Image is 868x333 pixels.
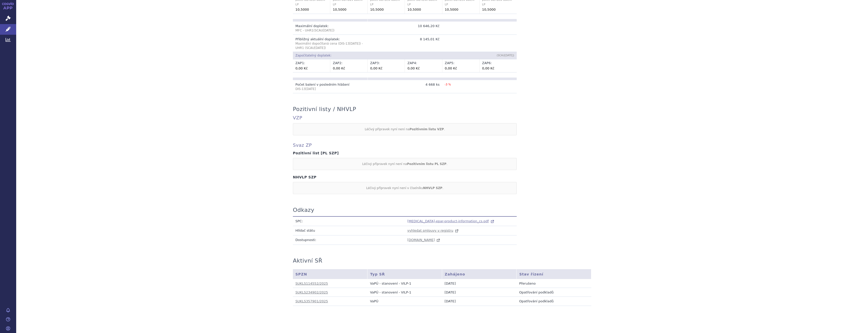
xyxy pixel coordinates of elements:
[293,235,405,245] td: Dostupnosti:
[482,66,514,71] div: 0,00 Kč
[293,34,367,52] td: Přibližný aktuální doplatek:
[293,182,517,194] div: Léčivý přípravek nyní není v číselníku .
[367,59,405,72] td: ZAP :
[505,54,513,57] span: [DATE]
[293,257,322,264] h3: Aktivní SŘ
[482,7,514,12] div: 10,5000
[367,22,442,35] td: 10 646,20 Kč
[370,7,402,12] div: 10,5000
[367,297,442,306] td: VaPÚ
[293,207,314,213] h3: Odkazy
[339,61,341,65] span: 2
[295,282,328,285] a: SUKLS114552/2025
[295,87,365,91] p: DIS-13
[293,216,405,226] td: SPC:
[367,80,442,93] td: 4 668 ks
[519,290,554,294] span: Opatřování podkladů
[517,269,591,279] th: Stav řízení
[442,59,480,72] td: ZAP :
[293,226,405,235] td: Hlídač státu
[497,54,514,57] span: (SCAU )
[445,282,456,285] span: [DATE]
[293,151,591,155] h4: Pozitivní list [PL SZP]
[405,59,442,72] td: ZAP :
[293,80,367,93] td: Počet balení v posledním hlášení
[295,28,365,33] p: MFC - UHR1
[295,42,365,50] p: Maximální dopočítaná cena (DIS-13 ) - UHR1 (SCAU )
[367,34,442,52] td: 8 145,01 Kč
[519,282,536,285] span: Přerušeno
[407,229,453,232] span: vyhledat smlouvy v registru
[295,290,328,294] a: SUKLS234902/2025
[377,61,379,65] span: 3
[442,269,517,279] th: Zahájeno
[302,61,304,65] span: 1
[451,61,453,65] span: 5
[423,186,442,190] strong: NHVLP SZP
[407,219,495,223] a: [MEDICAL_DATA]-epar-product-information_cs.pdf
[407,229,460,232] a: vyhledat smlouvy v registru
[370,66,402,71] div: 0,00 Kč
[293,269,367,279] th: SPZN
[314,46,325,50] span: [DATE]
[407,219,489,223] span: [MEDICAL_DATA]-epar-product-information_cs.pdf
[293,115,591,121] h4: VZP
[293,158,517,170] div: Léčivý přípravek nyní není na .
[445,83,451,86] span: -3 %
[407,162,446,166] strong: Pozitivním listu PL SZP
[293,52,442,59] td: Započitatelný doplatek:
[489,61,491,65] span: 6
[519,299,554,303] span: Opatřování podkladů
[293,142,591,148] h4: Svaz ZP
[407,238,441,242] a: [DOMAIN_NAME]
[445,7,477,12] div: 10,5000
[306,87,316,91] span: [DATE]
[414,61,416,65] span: 4
[367,269,442,279] th: Typ SŘ
[407,7,440,12] div: 10,5000
[295,66,328,71] div: 0,00 Kč
[295,299,328,303] a: SUKLS357901/2025
[407,238,435,242] span: [DOMAIN_NAME]
[323,29,333,32] span: [DATE]
[409,127,444,131] strong: Pozitivním listu VZP
[293,106,356,113] h3: Pozitivní listy / NHVLP
[330,59,368,72] td: ZAP :
[295,7,328,12] div: 10,5000
[293,59,330,72] td: ZAP :
[333,7,365,12] div: 10,5000
[293,22,367,35] td: Maximální doplatek:
[367,279,442,288] td: VaPÚ - stanovení - VILP-1
[407,66,440,71] div: 0,00 Kč
[445,299,456,303] span: [DATE]
[293,123,517,135] div: Léčivý přípravek nyní není na .
[367,288,442,297] td: VaPÚ - stanovení - VILP-1
[445,66,477,71] div: 0,00 Kč
[293,175,591,179] h4: NHVLP SZP
[445,290,456,294] span: [DATE]
[349,42,360,45] span: [DATE]
[333,66,365,71] div: 0,00 Kč
[313,29,334,32] span: (SCAU )
[480,59,517,72] td: ZAP :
